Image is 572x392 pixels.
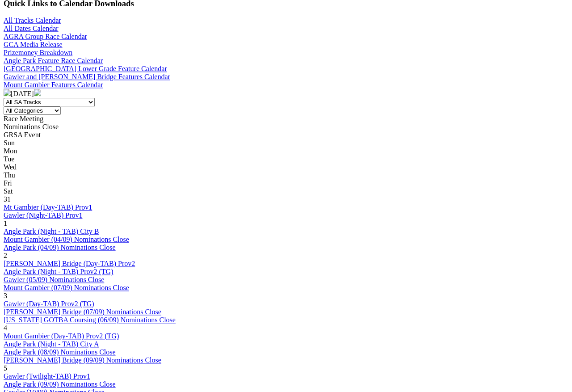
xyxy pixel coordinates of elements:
a: Angle Park (08/09) Nominations Close [4,348,116,356]
a: Angle Park (Night - TAB) City B [4,228,99,235]
span: 5 [4,364,7,372]
a: Mt Gambier (Day-TAB) Prov1 [4,203,92,211]
a: [US_STATE] GOTBA Coursing (06/09) Nominations Close [4,316,176,324]
a: Mount Gambier (07/09) Nominations Close [4,284,129,291]
a: All Tracks Calendar [4,17,61,24]
a: [PERSON_NAME] Bridge (Day-TAB) Prov2 [4,260,135,267]
span: 31 [4,195,11,203]
div: Wed [4,163,568,171]
a: Gawler (05/09) Nominations Close [4,276,104,283]
a: Gawler (Day-TAB) Prov2 (TG) [4,300,94,308]
a: Gawler (Night-TAB) Prov1 [4,211,82,219]
a: All Dates Calendar [4,25,59,32]
a: Angle Park Feature Race Calendar [4,57,103,64]
div: Sat [4,187,568,195]
img: chevron-right-pager-white.svg [34,89,41,96]
a: Mount Gambier Features Calendar [4,81,103,89]
a: AGRA Group Race Calendar [4,33,87,40]
a: Angle Park (09/09) Nominations Close [4,380,116,388]
span: 2 [4,252,7,259]
a: Gawler and [PERSON_NAME] Bridge Features Calendar [4,73,170,80]
div: Fri [4,179,568,187]
a: Mount Gambier (04/09) Nominations Close [4,236,129,243]
a: Gawler (Twilight-TAB) Prov1 [4,372,90,380]
span: 3 [4,292,7,299]
div: Race Meeting [4,115,568,123]
div: Thu [4,171,568,179]
a: GCA Media Release [4,41,63,48]
a: [PERSON_NAME] Bridge (09/09) Nominations Close [4,356,161,364]
a: Angle Park (04/09) Nominations Close [4,244,116,251]
a: Angle Park (Night - TAB) Prov2 (TG) [4,268,114,275]
a: Mount Gambier (Day-TAB) Prov2 (TG) [4,332,119,340]
div: [DATE] [4,89,568,98]
span: 4 [4,324,7,332]
div: Tue [4,155,568,163]
div: GRSA Event [4,131,568,139]
div: Mon [4,147,568,155]
div: Nominations Close [4,123,568,131]
span: 1 [4,219,7,227]
div: Sun [4,139,568,147]
a: Angle Park (Night - TAB) City A [4,340,99,348]
img: chevron-left-pager-white.svg [4,89,11,96]
a: Prizemoney Breakdown [4,49,72,56]
a: [GEOGRAPHIC_DATA] Lower Grade Feature Calendar [4,65,167,72]
a: [PERSON_NAME] Bridge (07/09) Nominations Close [4,308,161,316]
